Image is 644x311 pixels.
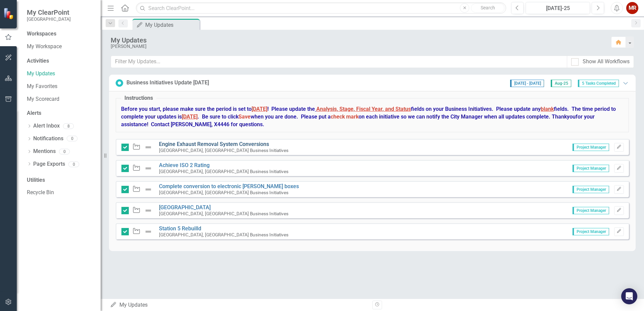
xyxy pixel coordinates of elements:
a: Mentions [33,148,56,155]
img: Not Defined [144,207,152,215]
a: Complete conversion to electronic [PERSON_NAME] boxes [159,183,299,189]
span: Search [481,5,495,10]
img: Not Defined [144,185,152,193]
a: Achieve ISO 2 Rating [159,162,210,168]
input: Search ClearPoint... [136,2,506,14]
a: [GEOGRAPHIC_DATA] [159,204,211,211]
button: [DATE]-25 [526,2,590,14]
a: My Workspace [27,43,94,51]
small: [GEOGRAPHIC_DATA], [GEOGRAPHIC_DATA] Business Initiatives [159,148,288,153]
a: Engine Exhaust Removal System Conversions [159,141,269,147]
a: My Favorites [27,83,94,90]
div: Open Intercom Messenger [621,288,637,304]
button: MR [626,2,638,14]
small: [GEOGRAPHIC_DATA], [GEOGRAPHIC_DATA] Business Initiatives [159,232,288,237]
div: Activities [27,57,94,65]
span: Project Manager [573,228,609,235]
div: Alerts [27,109,94,117]
span: blank [541,106,554,112]
div: [PERSON_NAME] [111,44,604,49]
small: [GEOGRAPHIC_DATA] [27,16,71,22]
span: My ClearPoint [27,8,71,16]
button: Search [471,3,504,13]
span: [DATE] [182,113,198,120]
div: My Updates [111,36,604,44]
span: you [567,113,576,120]
div: Utilities [27,176,94,184]
span: check mark [331,113,359,120]
span: Project Manager [573,144,609,151]
small: [GEOGRAPHIC_DATA], [GEOGRAPHIC_DATA] Business Initiatives [159,169,288,174]
span: Project Manager [573,207,609,214]
span: [DATE] - [DATE] [510,80,544,87]
input: Filter My Updates... [111,56,567,68]
span: Project Manager [573,165,609,172]
a: My Updates [27,70,94,78]
div: Show All Workflows [583,58,630,66]
div: My Updates [110,301,367,309]
legend: Instructions [121,94,156,102]
div: Workspaces [27,30,56,38]
a: My Scorecard [27,95,94,103]
a: Station 5 Rebuilld [159,225,201,232]
div: 0 [68,161,79,167]
div: 0 [59,149,70,154]
small: [GEOGRAPHIC_DATA], [GEOGRAPHIC_DATA] Business Initiatives [159,190,288,195]
span: 5 Tasks Completed [578,80,619,87]
span: Analysis, Stage, Fiscal Year, and Status [316,106,411,112]
img: Not Defined [144,143,152,151]
div: Business Initiatives Update [DATE] [126,79,209,87]
a: Page Exports [33,160,65,168]
small: [GEOGRAPHIC_DATA], [GEOGRAPHIC_DATA] Business Initiatives [159,211,288,216]
div: My Updates [145,21,198,29]
img: Not Defined [144,164,152,172]
span: Aug-25 [551,80,571,87]
img: Not Defined [144,228,152,236]
span: Project Manager [573,186,609,193]
a: Recycle Bin [27,189,94,197]
span: [DATE] [252,106,267,112]
span: Save [238,113,251,120]
a: Notifications [33,135,63,143]
a: Alert Inbox [33,122,60,130]
div: 8 [63,123,74,129]
div: [DATE]-25 [528,4,588,12]
div: 0 [67,136,77,142]
strong: Before you start, please make sure the period is set to ! Please update the fields on your Busine... [121,106,616,128]
img: ClearPoint Strategy [3,8,15,19]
